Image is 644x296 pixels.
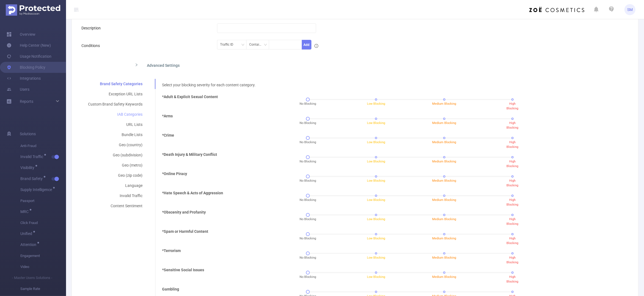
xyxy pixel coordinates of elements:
[507,102,519,110] span: High Blocking
[20,166,36,170] span: Visibility
[7,62,45,73] a: Blocking Policy
[302,40,311,49] button: Add
[432,140,456,144] span: Medium Blocking
[300,275,316,280] span: No Blocking
[20,177,45,181] span: Brand Safety
[81,89,149,99] div: Exception URL Lists
[300,140,316,145] span: No Blocking
[162,171,187,176] b: *Online Piracy
[81,43,103,48] label: Conditions
[81,99,149,109] div: Custom Brand Safety Keywords
[507,179,519,187] span: High Blocking
[162,191,223,195] b: *Hate Speech & Acts of Aggression
[20,128,36,139] span: Solutions
[81,181,149,191] div: Language
[300,198,316,203] span: No Blocking
[162,133,174,137] b: *Crime
[162,152,217,157] b: *Death Injury & Military Conflict
[220,40,237,49] div: Traffic ID
[81,191,149,201] div: Invalid Traffic
[130,59,456,71] div: icon: rightAdvanced Settings
[81,109,149,120] div: IAB Categories
[300,159,316,164] span: No Blocking
[7,40,51,51] a: Help Center (New)
[135,63,138,67] i: icon: right
[367,237,385,240] span: Low Blocking
[300,217,316,222] span: No Blocking
[81,140,149,150] div: Geo (country)
[367,160,385,163] span: Low Blocking
[20,210,31,214] span: MRC
[20,232,34,236] span: Unified
[241,43,245,47] i: icon: down
[300,121,316,126] span: No Blocking
[367,275,385,279] span: Low Blocking
[20,140,66,151] span: Anti-Fraud
[81,160,149,170] div: Geo (metro)
[432,217,456,221] span: Medium Blocking
[20,283,66,294] span: Sample Rate
[432,121,456,125] span: Medium Blocking
[300,179,316,183] span: No Blocking
[6,4,60,16] img: Protected Media
[432,256,456,259] span: Medium Blocking
[81,26,103,30] label: Description
[81,120,149,130] div: URL Lists
[20,250,66,261] span: Engagement
[507,121,519,129] span: High Blocking
[432,102,456,106] span: Medium Blocking
[20,96,33,107] a: Reports
[507,140,519,149] span: High Blocking
[300,236,316,241] span: No Blocking
[81,150,149,160] div: Geo (subdivision)
[81,130,149,140] div: Bundle Lists
[162,248,181,253] b: *Terrorism
[432,179,456,182] span: Medium Blocking
[20,261,66,272] span: Video
[507,237,519,245] span: High Blocking
[81,201,149,211] div: Content Sentiment
[300,102,316,106] span: No Blocking
[367,121,385,125] span: Low Blocking
[300,256,316,260] span: No Blocking
[162,95,218,99] b: *Adult & Explicit Sexual Content
[7,51,51,62] a: Usage Notification
[367,179,385,182] span: Low Blocking
[81,79,149,89] div: Brand Safety Categories
[367,140,385,144] span: Low Blocking
[249,40,266,49] div: Contains
[432,160,456,163] span: Medium Blocking
[507,217,519,226] span: High Blocking
[367,256,385,259] span: Low Blocking
[432,198,456,202] span: Medium Blocking
[367,198,385,202] span: Low Blocking
[367,102,385,106] span: Low Blocking
[162,114,173,118] b: *Arms
[507,160,519,168] span: High Blocking
[507,256,519,264] span: High Blocking
[7,29,35,40] a: Overview
[367,217,385,221] span: Low Blocking
[20,155,45,159] span: Invalid Traffic
[507,275,519,283] span: High Blocking
[432,237,456,240] span: Medium Blocking
[20,217,66,228] span: Click Fraud
[627,4,633,15] span: SM
[162,229,208,234] b: *Spam or Harmful Content
[7,84,29,95] a: Users
[20,188,54,192] span: Supply Intelligence
[20,99,33,104] span: Reports
[81,170,149,181] div: Geo (zip code)
[162,268,204,272] b: *Sensitive Social Issues
[507,198,519,206] span: High Blocking
[162,287,179,291] b: Gambling
[314,44,318,48] i: icon: info-circle
[432,275,456,279] span: Medium Blocking
[162,210,206,214] b: *Obscenity and Profanity
[7,73,41,84] a: Integrations
[20,243,38,247] span: Attention
[264,43,267,47] i: icon: down
[20,195,66,206] span: Passport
